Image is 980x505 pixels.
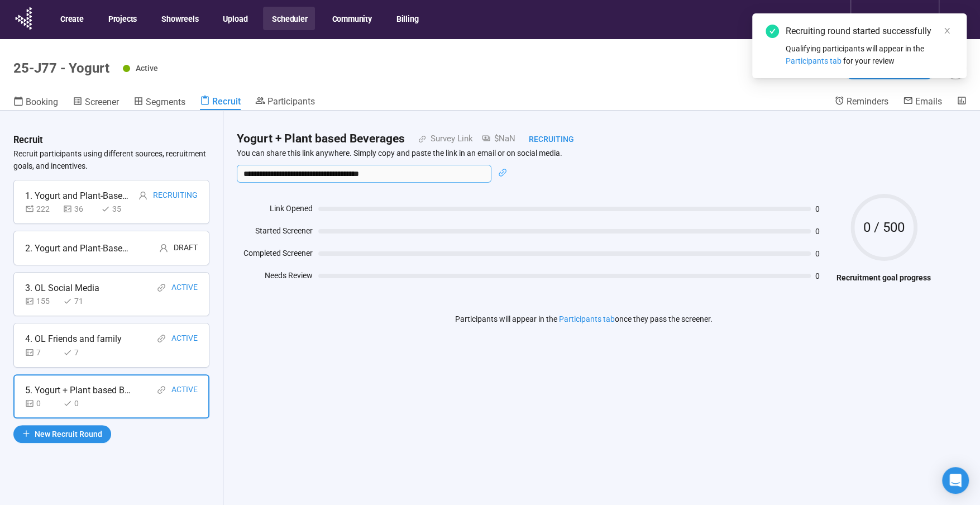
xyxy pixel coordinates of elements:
[815,250,831,258] span: 0
[13,425,111,443] button: plusNew Recruit Round
[101,203,135,215] div: 35
[13,147,209,172] p: Recruit participants using different sources, recruitment goals, and incentives.
[834,96,888,109] a: Reminders
[25,203,59,215] div: 222
[25,295,59,307] div: 155
[22,430,30,437] span: plus
[267,96,315,107] span: Participants
[237,202,313,219] div: Link Opened
[157,385,166,394] span: link
[237,269,313,286] div: Needs Review
[786,56,842,65] span: Participants tab
[559,315,615,323] a: Participants tab
[263,7,315,30] button: Scheduler
[836,271,931,284] h4: Recruitment goal progress
[388,7,427,30] button: Billing
[171,332,198,346] div: Active
[25,281,99,295] div: 3. OL Social Media
[942,467,969,494] div: Open Intercom Messenger
[63,397,97,409] div: 0
[847,96,888,107] span: Reminders
[159,244,168,252] span: user
[157,283,166,292] span: link
[85,97,119,107] span: Screener
[152,7,206,30] button: Showreels
[25,383,131,397] div: 5. Yogurt + Plant based Beverages
[35,428,102,440] span: New Recruit Round
[255,96,315,109] a: Participants
[786,25,953,38] div: Recruiting round started successfully
[766,25,779,38] span: check-circle
[786,42,953,67] div: Qualifying participants will appear in the for your review
[171,383,198,397] div: Active
[153,189,198,203] div: Recruiting
[455,313,713,325] p: Participants will appear in the once they pass the screener.
[515,133,573,145] div: Recruiting
[25,332,122,346] div: 4. OL Friends and family
[903,96,942,109] a: Emails
[943,27,951,35] span: close
[237,247,313,264] div: Completed Screener
[473,132,515,146] div: $NaN
[237,148,931,158] p: You can share this link anywhere. Simply copy and paste the link in an email or on social media.
[200,96,241,110] a: Recruit
[323,7,379,30] button: Community
[25,241,131,255] div: 2. Yogurt and Plant-Based Beverages
[815,272,831,280] span: 0
[915,96,942,107] span: Emails
[138,191,147,200] span: user
[214,7,255,30] button: Upload
[426,132,473,146] div: Survey Link
[212,96,241,107] span: Recruit
[73,96,119,110] a: Screener
[237,225,313,241] div: Started Screener
[237,130,405,148] h2: Yogurt + Plant based Beverages
[174,241,198,255] div: Draft
[13,96,58,110] a: Booking
[13,60,109,76] h1: 25-J77 - Yogurt
[25,397,59,409] div: 0
[136,64,158,73] span: Active
[63,346,97,359] div: 7
[133,96,185,110] a: Segments
[815,227,831,235] span: 0
[146,97,185,107] span: Segments
[157,334,166,343] span: link
[25,346,59,359] div: 7
[63,203,97,215] div: 36
[99,7,145,30] button: Projects
[51,7,92,30] button: Create
[862,9,924,30] div: Opinions Link
[63,295,97,307] div: 71
[815,205,831,213] span: 0
[26,97,58,107] span: Booking
[171,281,198,295] div: Active
[25,189,131,203] div: 1. Yogurt and Plant-Based Beverages
[498,168,507,177] span: link
[405,135,426,143] span: link
[13,133,43,147] h3: Recruit
[850,221,917,234] span: 0 / 500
